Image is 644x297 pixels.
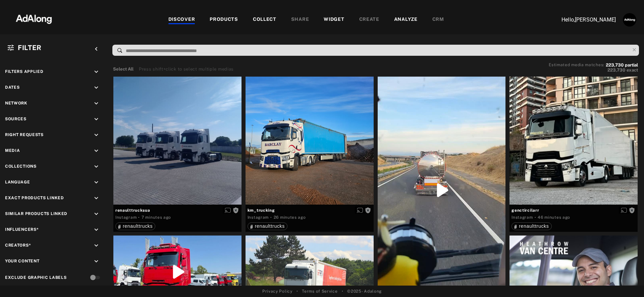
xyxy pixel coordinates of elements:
[5,243,31,248] span: Creators*
[93,226,100,234] i: keyboard_arrow_down
[538,215,570,220] time: 2025-09-05T06:22:21.000Z
[93,147,100,155] i: keyboard_arrow_down
[535,215,536,220] span: ·
[139,66,234,73] div: Press shift+click to select multiple medias
[606,63,638,67] button: 223,730partial
[512,214,533,220] div: Instagram
[113,66,133,73] button: Select All
[253,16,276,24] div: COLLECT
[291,16,309,24] div: SHARE
[115,214,137,220] div: Instagram
[5,196,64,200] span: Exact Products Linked
[168,16,195,24] div: DISCOVER
[394,16,418,24] div: ANALYZE
[210,16,238,24] div: PRODUCTS
[297,288,298,294] span: •
[5,259,39,263] span: Your Content
[607,68,625,73] span: 223,730
[255,223,285,229] span: renaulttrucks
[142,215,171,220] time: 2025-09-05T07:01:35.000Z
[115,207,239,213] span: renaulttrucksua
[274,215,306,220] time: 2025-09-05T06:43:02.000Z
[250,224,285,228] div: renaulttrucks
[347,288,382,294] span: © 2025 - Adalong
[5,227,39,232] span: Influencers*
[248,207,372,213] span: km_trucking
[93,45,100,53] i: keyboard_arrow_left
[5,117,26,121] span: Sources
[93,195,100,202] i: keyboard_arrow_down
[93,163,100,170] i: keyboard_arrow_down
[93,100,100,107] i: keyboard_arrow_down
[123,223,153,229] span: renaulttrucks
[324,16,344,24] div: WIDGET
[93,84,100,91] i: keyboard_arrow_down
[5,180,30,184] span: Language
[606,62,624,68] span: 223,730
[18,44,42,52] span: Filter
[5,164,37,169] span: Collections
[619,207,629,214] button: Enable diffusion on this media
[93,68,100,76] i: keyboard_arrow_down
[248,214,269,220] div: Instagram
[549,16,616,24] p: Hello, [PERSON_NAME]
[355,207,365,214] button: Enable diffusion on this media
[621,11,638,28] button: Account settings
[270,215,272,220] span: ·
[93,258,100,265] i: keyboard_arrow_down
[549,67,638,74] button: 223,730exact
[233,208,239,212] span: Rights not requested
[549,62,604,67] span: Estimated media matches:
[5,101,28,105] span: Network
[5,211,67,216] span: Similar Products Linked
[342,288,343,294] span: •
[93,210,100,218] i: keyboard_arrow_down
[5,274,66,281] div: Exclude Graphic Labels
[4,8,63,29] img: 63233d7d88ed69de3c212112c67096b6.png
[93,116,100,123] i: keyboard_arrow_down
[138,215,140,220] span: ·
[629,208,635,212] span: Rights not requested
[5,69,44,74] span: Filters applied
[623,13,636,27] img: AATXAJzUJh5t706S9lc_3n6z7NVUglPkrjZIexBIJ3ug=s96-c
[514,224,549,228] div: renaulttrucks
[93,131,100,139] i: keyboard_arrow_down
[365,208,371,212] span: Rights not requested
[262,288,292,294] a: Privacy Policy
[359,16,379,24] div: CREATE
[93,242,100,249] i: keyboard_arrow_down
[5,85,20,90] span: Dates
[432,16,444,24] div: CRM
[93,179,100,186] i: keyboard_arrow_down
[118,224,153,228] div: renaulttrucks
[5,132,44,137] span: Right Requests
[302,288,337,294] a: Terms of Service
[512,207,636,213] span: genctircilarr
[223,207,233,214] button: Enable diffusion on this media
[5,148,20,153] span: Media
[519,223,549,229] span: renaulttrucks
